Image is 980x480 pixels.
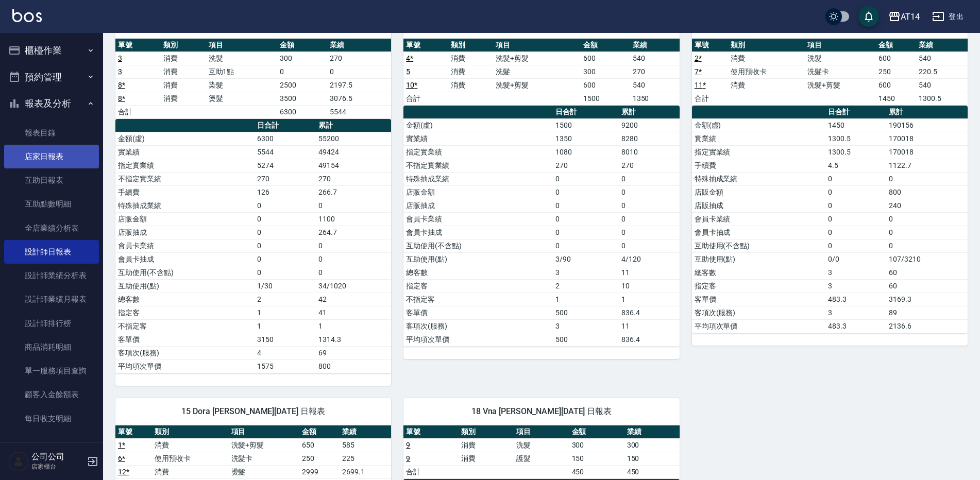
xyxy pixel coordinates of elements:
[277,105,327,118] td: 6300
[805,52,876,65] td: 洗髮
[403,39,448,52] th: 單號
[327,78,391,92] td: 2197.5
[825,145,886,159] td: 1300.5
[255,199,316,212] td: 0
[316,293,391,306] td: 42
[916,78,968,92] td: 540
[115,172,255,185] td: 不指定實業績
[619,279,680,293] td: 10
[916,52,968,65] td: 540
[4,64,99,91] button: 預約管理
[161,65,206,78] td: 消費
[619,226,680,239] td: 0
[229,438,300,452] td: 洗髮+剪髮
[825,199,886,212] td: 0
[692,132,825,145] td: 實業績
[403,172,553,185] td: 特殊抽成業績
[316,266,391,279] td: 0
[805,78,876,92] td: 洗髮+剪髮
[692,185,825,199] td: 店販金額
[255,145,316,159] td: 5544
[630,39,680,52] th: 業績
[403,132,553,145] td: 實業績
[206,39,278,52] th: 項目
[619,212,680,226] td: 0
[630,65,680,78] td: 270
[692,266,825,279] td: 總客數
[403,92,448,105] td: 合計
[8,451,29,472] img: Person
[115,279,255,293] td: 互助使用(點)
[403,266,553,279] td: 總客數
[115,319,255,333] td: 不指定客
[493,52,580,65] td: 洗髮+剪髮
[581,65,630,78] td: 300
[340,452,391,465] td: 225
[255,319,316,333] td: 1
[277,92,327,105] td: 3500
[277,78,327,92] td: 2500
[316,226,391,239] td: 264.7
[128,406,379,417] span: 15 Dora [PERSON_NAME][DATE] 日報表
[327,39,391,52] th: 業績
[152,465,229,478] td: 消費
[553,199,619,212] td: 0
[624,452,680,465] td: 150
[403,185,553,199] td: 店販金額
[619,252,680,266] td: 4/120
[4,407,99,431] a: 每日收支明細
[406,454,410,462] a: 9
[255,172,316,185] td: 270
[619,333,680,346] td: 836.4
[619,132,680,145] td: 8280
[886,106,968,119] th: 累計
[316,159,391,172] td: 49154
[4,145,99,168] a: 店家日報表
[115,199,255,212] td: 特殊抽成業績
[115,145,255,159] td: 實業績
[118,54,122,62] a: 3
[553,239,619,252] td: 0
[630,78,680,92] td: 540
[916,92,968,105] td: 1300.5
[619,172,680,185] td: 0
[255,226,316,239] td: 0
[403,212,553,226] td: 會員卡業績
[403,199,553,212] td: 店販抽成
[255,346,316,359] td: 4
[115,252,255,266] td: 會員卡抽成
[206,52,278,65] td: 洗髮
[825,185,886,199] td: 0
[255,306,316,319] td: 1
[619,106,680,119] th: 累計
[553,159,619,172] td: 270
[825,239,886,252] td: 0
[692,293,825,306] td: 客單價
[825,106,886,119] th: 日合計
[115,333,255,346] td: 客單價
[327,105,391,118] td: 5544
[553,252,619,266] td: 3/90
[4,216,99,240] a: 全店業績分析表
[255,279,316,293] td: 1/30
[316,239,391,252] td: 0
[901,10,920,23] div: AT14
[4,240,99,264] a: 設計師日報表
[459,425,514,439] th: 類別
[692,226,825,239] td: 會員卡抽成
[340,465,391,478] td: 2699.1
[886,239,968,252] td: 0
[316,119,391,132] th: 累計
[569,452,624,465] td: 150
[553,279,619,293] td: 2
[581,52,630,65] td: 600
[493,39,580,52] th: 項目
[886,306,968,319] td: 89
[255,212,316,226] td: 0
[152,438,229,452] td: 消費
[316,346,391,359] td: 69
[825,172,886,185] td: 0
[886,185,968,199] td: 800
[692,252,825,266] td: 互助使用(點)
[886,212,968,226] td: 0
